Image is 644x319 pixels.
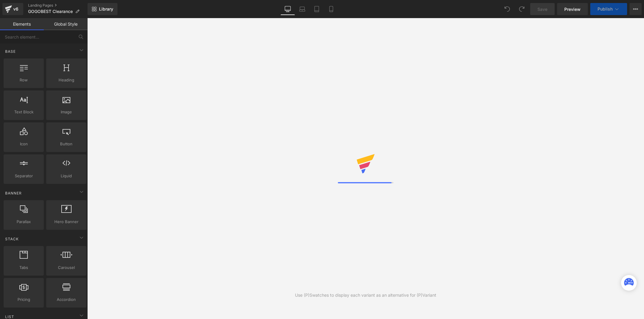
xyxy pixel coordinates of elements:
span: Image [48,109,85,115]
a: Global Style [44,18,88,30]
span: Heading [48,77,85,83]
span: Stack [5,236,19,242]
a: Tablet [309,3,324,15]
span: Separator [5,173,42,179]
a: Laptop [295,3,309,15]
span: Row [5,77,42,83]
a: v6 [2,3,23,15]
a: Mobile [324,3,338,15]
span: Banner [5,190,22,196]
span: Base [5,49,16,54]
span: Liquid [48,173,85,179]
button: Publish [590,3,627,15]
span: Text Block [5,109,42,115]
span: GOGOBEST Clearance [28,9,73,14]
span: Button [48,141,85,147]
span: Pricing [5,296,42,303]
button: More [630,3,642,15]
span: Preview [564,6,581,12]
span: Publish [598,7,613,11]
span: Library [99,6,113,12]
button: Undo [501,3,513,15]
a: Desktop [280,3,295,15]
span: Tabs [5,264,42,271]
span: Icon [5,141,42,147]
span: Accordion [48,296,85,303]
a: New Library [88,3,117,15]
div: Use (P)Swatches to display each variant as an alternative for (P)Variant [295,292,436,298]
div: v6 [12,5,20,13]
a: Preview [557,3,588,15]
span: Save [537,6,547,12]
span: Hero Banner [48,219,85,225]
a: Landing Pages [28,3,88,8]
span: Carousel [48,264,85,271]
button: Redo [516,3,528,15]
span: Parallax [5,219,42,225]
